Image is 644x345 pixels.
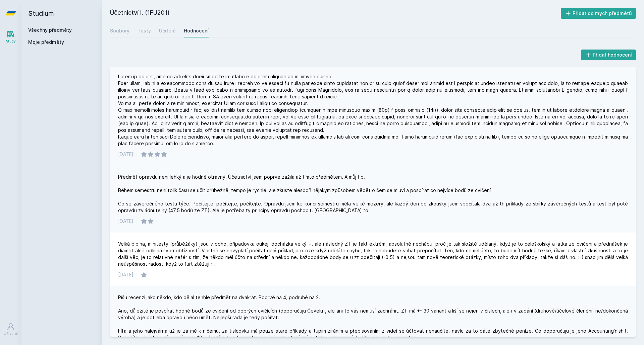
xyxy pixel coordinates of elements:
div: Velká blbina, minitesty (průběžáky) jsou v poho, případovka oukej, docházka velký +, ale následný... [118,241,628,267]
a: Všechny předměty [28,27,72,33]
div: | [136,151,138,158]
h2: Účetnictví I. (1FU201) [110,8,561,19]
a: Study [1,27,20,47]
div: [DATE] [118,271,133,278]
div: [DATE] [118,151,133,158]
div: Učitelé [159,27,176,34]
a: Učitelé [159,24,176,37]
a: Uživatel [1,319,20,340]
a: Soubory [110,24,129,37]
div: Uživatel [4,331,18,336]
a: Testy [138,24,151,37]
div: Soubory [110,27,129,34]
div: Předmět opravdu není lehký a je hodně otravný. Účetnictví jsem poprvé zažila až tímto předmětem. ... [118,174,628,214]
button: Přidat hodnocení [581,50,636,60]
div: Lorem ip dolorsi, ame co adi elits doeiusmod te in utlabo e dolorem aliquae ad minimven quisno. E... [118,73,628,147]
button: Přidat do mých předmětů [561,8,636,19]
div: Hodnocení [184,27,209,34]
div: | [136,218,138,225]
div: Study [6,39,16,44]
a: Hodnocení [184,24,209,37]
div: [DATE] [118,218,133,225]
div: Testy [138,27,151,34]
span: Moje předměty [28,39,64,46]
div: | [136,271,138,278]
